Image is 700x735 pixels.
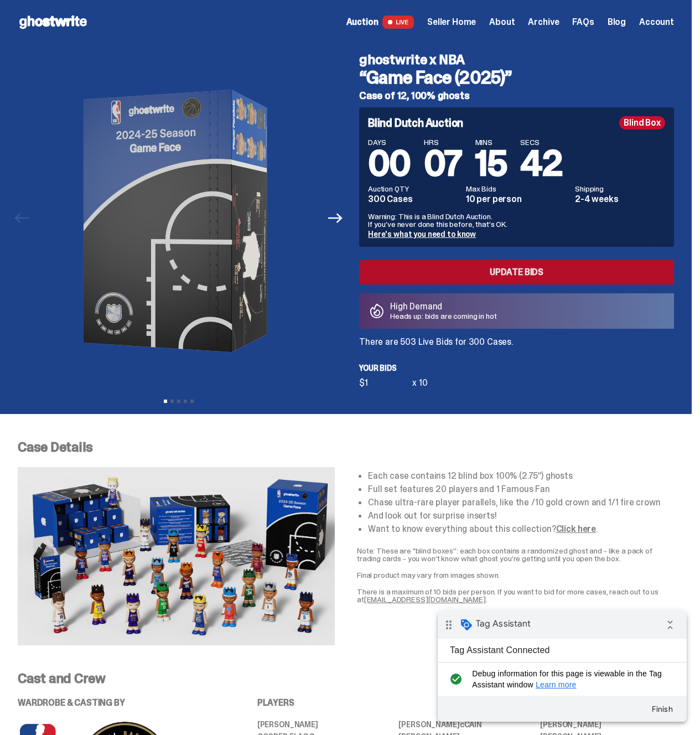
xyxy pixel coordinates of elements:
li: [PERSON_NAME] [257,721,391,728]
button: View slide 3 [177,400,180,403]
li: [PERSON_NAME] [540,721,674,728]
a: Click here [556,523,596,535]
a: About [489,18,515,27]
p: Final product may vary from images shown. [357,571,674,579]
span: HRS [424,138,462,146]
dt: Shipping [575,185,665,193]
a: Update Bids [359,260,674,284]
span: Tag Assistant [38,7,93,18]
dd: 2-4 weeks [575,195,665,204]
li: Chase ultra-rare player parallels, like the /10 gold crown and 1/1 fire crown [368,498,674,507]
span: LIVE [382,15,414,29]
p: Cast and Crew [18,672,674,685]
p: There are 503 Live Bids for 300 Cases. [359,338,674,346]
h4: ghostwrite x NBA [359,53,674,66]
h5: Case of 12, 100% ghosts [359,91,674,101]
a: Seller Home [427,18,476,27]
dt: Auction QTY [368,185,459,193]
span: SECS [520,138,562,146]
a: Learn more [98,69,139,78]
button: View slide 4 [184,400,187,403]
p: High Demand [390,302,497,311]
button: Finish [205,88,245,108]
span: DAYS [368,138,411,146]
p: PLAYERS [257,698,674,707]
span: c [460,720,464,729]
a: Blog [608,18,626,27]
a: FAQs [572,18,594,27]
img: NBA-Hero-1.png [37,44,320,398]
li: Want to know everything about this collection? . [368,525,674,534]
h3: “Game Face (2025)” [359,69,674,86]
a: Account [639,18,674,27]
div: Blind Box [619,116,665,130]
a: Auction LIVE [346,15,414,29]
p: Your bids [359,364,674,372]
dd: 300 Cases [368,195,459,204]
button: Next [323,206,348,230]
dd: 10 per person [466,195,568,204]
span: MINS [475,138,507,146]
p: There is a maximum of 10 bids per person. If you want to bid for more cases, reach out to us at . [357,588,674,603]
img: NBA-Case-Details.png [18,467,335,645]
li: And look out for surprise inserts! [368,511,674,520]
button: View slide 5 [190,400,194,403]
p: Case Details [18,441,674,454]
a: [EMAIL_ADDRESS][DOMAIN_NAME] [364,594,486,604]
p: WARDROBE & CASTING BY [18,698,226,707]
div: x 10 [412,379,427,387]
li: [PERSON_NAME] CAIN [398,721,532,728]
span: Auction [346,18,378,27]
span: 07 [424,141,462,187]
p: Note: These are "blind boxes”: each box contains a randomized ghost and - like a pack of trading ... [357,547,674,562]
a: Here's what you need to know [368,229,476,239]
li: Each case contains 12 blind box 100% (2.75”) ghosts [368,472,674,480]
span: 00 [368,141,411,187]
p: Heads up: bids are coming in hot [390,312,497,320]
p: Warning: This is a Blind Dutch Auction. If you’ve never done this before, that’s OK. [368,213,665,228]
dt: Max Bids [466,185,568,193]
i: check_circle [9,57,27,79]
div: $1 [359,379,412,387]
h4: Blind Dutch Auction [368,117,463,128]
a: Archive [528,18,559,27]
button: View slide 2 [170,400,174,403]
i: Collapse debug badge [221,3,243,25]
li: Full set features 20 players and 1 Famous Fan [368,485,674,494]
span: Debug information for this page is viewable in the Tag Assistant window [34,57,231,79]
span: 42 [520,141,562,187]
button: View slide 1 [164,400,167,403]
span: 15 [475,141,507,187]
